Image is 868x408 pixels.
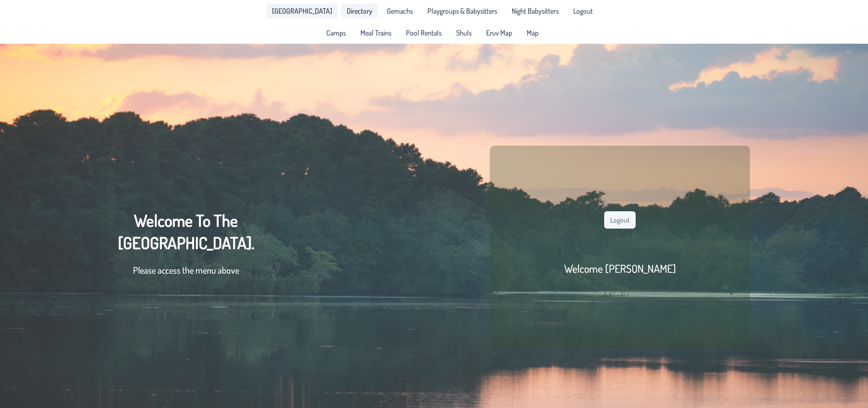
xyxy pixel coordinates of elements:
[272,7,332,15] span: [GEOGRAPHIC_DATA]
[568,4,598,18] li: Logout
[341,4,378,18] a: Directory
[381,4,418,18] a: Gemachs
[422,4,503,18] a: Playgroups & Babysitters
[321,25,351,40] a: Camps
[406,29,442,36] span: Pool Rentals
[326,29,346,36] span: Camps
[355,25,397,40] a: Meal Trains
[481,25,518,40] a: Eruv Map
[267,4,338,18] li: Pine Lake Park
[486,29,512,36] span: Eruv Map
[564,261,676,275] h2: Welcome [PERSON_NAME]
[347,7,372,15] span: Directory
[267,4,338,18] a: [GEOGRAPHIC_DATA]
[506,4,564,18] a: Night Babysitters
[387,7,413,15] span: Gemachs
[427,7,497,15] span: Playgroups & Babysitters
[512,7,559,15] span: Night Babysitters
[451,25,477,40] a: Shuls
[573,7,593,15] span: Logout
[521,25,544,40] a: Map
[118,209,254,286] div: Welcome To The [GEOGRAPHIC_DATA].
[527,29,539,36] span: Map
[604,211,636,229] button: Logout
[360,29,391,36] span: Meal Trains
[456,29,472,36] span: Shuls
[401,25,447,40] a: Pool Rentals
[118,263,254,277] p: Please access the menu above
